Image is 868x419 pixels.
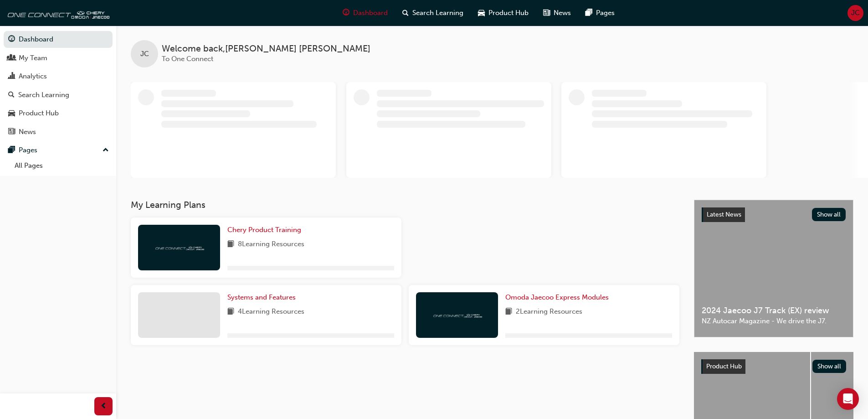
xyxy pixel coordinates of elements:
a: Search Learning [4,87,113,103]
span: Chery Product Training [227,226,301,234]
a: search-iconSearch Learning [395,4,471,22]
span: Product Hub [706,362,742,370]
a: All Pages [11,159,113,173]
span: book-icon [505,306,512,318]
div: News [19,127,36,137]
span: up-icon [103,145,109,156]
span: pages-icon [8,146,15,155]
span: car-icon [478,7,485,19]
a: pages-iconPages [578,4,622,22]
span: search-icon [402,7,409,19]
span: Welcome back , [PERSON_NAME] [PERSON_NAME] [162,44,370,54]
button: Show all [812,208,846,221]
a: news-iconNews [536,4,578,22]
span: Dashboard [353,8,388,18]
span: Pages [596,8,615,18]
a: Analytics [4,68,113,85]
div: Open Intercom Messenger [837,388,859,410]
a: car-iconProduct Hub [471,4,536,22]
span: Product Hub [488,8,529,18]
span: chart-icon [8,72,15,81]
span: JC [140,49,149,59]
img: oneconnect [5,4,109,22]
a: News [4,124,113,140]
span: 2 Learning Resources [516,306,582,318]
span: car-icon [8,109,15,118]
a: Chery Product Training [227,225,305,235]
span: Latest News [707,211,741,218]
span: book-icon [227,306,234,318]
span: NZ Autocar Magazine - We drive the J7. [702,316,846,326]
span: 8 Learning Resources [238,239,304,250]
a: Latest NewsShow all2024 Jaecoo J7 Track (EX) reviewNZ Autocar Magazine - We drive the J7. [694,200,853,337]
a: guage-iconDashboard [335,4,395,22]
span: book-icon [227,239,234,250]
h3: My Learning Plans [131,200,679,210]
div: Pages [19,145,37,155]
a: Omoda Jaecoo Express Modules [505,292,612,303]
span: 4 Learning Resources [238,306,304,318]
img: oneconnect [432,310,482,319]
span: people-icon [8,54,15,62]
span: pages-icon [586,7,592,19]
span: To One Connect [162,55,213,63]
button: Show all [812,360,847,373]
span: JC [851,8,860,18]
img: oneconnect [154,243,204,252]
span: guage-icon [343,7,349,19]
div: Analytics [19,71,47,82]
button: DashboardMy TeamAnalyticsSearch LearningProduct HubNews [4,29,113,142]
span: news-icon [543,7,550,19]
div: My Team [19,53,47,63]
span: 2024 Jaecoo J7 Track (EX) review [702,305,846,316]
button: JC [847,5,863,21]
div: Product Hub [19,108,59,119]
a: Dashboard [4,31,113,48]
span: guage-icon [8,36,15,44]
button: Pages [4,142,113,159]
span: prev-icon [100,401,107,412]
a: Product Hub [4,105,113,122]
a: Latest NewsShow all [702,207,846,222]
span: News [554,8,571,18]
span: Systems and Features [227,293,296,301]
span: news-icon [8,128,15,136]
div: Search Learning [18,90,69,100]
span: search-icon [8,91,15,99]
span: Omoda Jaecoo Express Modules [505,293,609,301]
a: Product HubShow all [701,359,846,374]
a: Systems and Features [227,292,299,303]
a: My Team [4,50,113,67]
span: Search Learning [412,8,463,18]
